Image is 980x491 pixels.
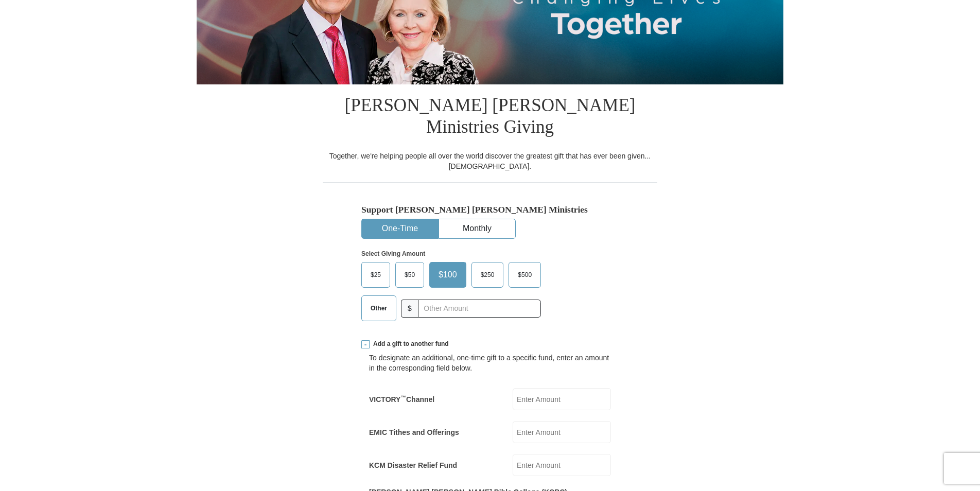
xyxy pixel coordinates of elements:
[365,267,386,283] span: $25
[370,340,449,348] span: Add a gift to another fund
[401,300,418,318] span: $
[433,267,462,283] span: $100
[362,219,438,238] button: One-Time
[369,460,457,470] label: KCM Disaster Relief Fund
[513,421,611,443] input: Enter Amount
[361,204,619,215] h5: Support [PERSON_NAME] [PERSON_NAME] Ministries
[513,454,611,476] input: Enter Amount
[323,151,657,171] div: Together, we're helping people all over the world discover the greatest gift that has ever been g...
[399,267,420,283] span: $50
[323,84,657,151] h1: [PERSON_NAME] [PERSON_NAME] Ministries Giving
[369,394,434,405] label: VICTORY Channel
[369,427,459,437] label: EMIC Tithes and Offerings
[400,394,406,400] sup: ™
[439,219,515,238] button: Monthly
[513,388,611,410] input: Enter Amount
[418,300,541,318] input: Other Amount
[361,250,425,257] strong: Select Giving Amount
[476,267,500,283] span: $250
[369,353,611,373] div: To designate an additional, one-time gift to a specific fund, enter an amount in the correspondin...
[365,301,392,316] span: Other
[513,267,537,283] span: $500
